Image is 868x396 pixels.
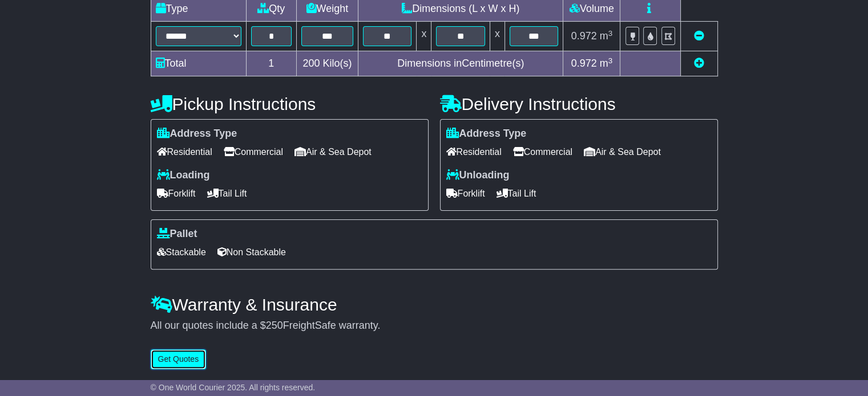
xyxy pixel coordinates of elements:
[151,320,718,332] div: All our quotes include a $ FreightSafe warranty.
[302,58,320,69] span: 200
[151,383,316,392] span: © One World Courier 2025. All rights reserved.
[446,128,527,140] label: Address Type
[417,22,431,51] td: x
[157,143,212,161] span: Residential
[490,22,504,51] td: x
[151,95,429,113] h4: Pickup Instructions
[608,56,613,65] sup: 3
[584,143,661,161] span: Air & Sea Depot
[496,185,536,202] span: Tail Lift
[571,30,597,42] span: 0.972
[446,185,485,202] span: Forklift
[207,185,247,202] span: Tail Lift
[151,51,246,76] td: Total
[513,143,572,161] span: Commercial
[151,349,207,369] button: Get Quotes
[600,58,613,69] span: m
[217,243,286,261] span: Non Stackable
[151,295,718,314] h4: Warranty & Insurance
[157,243,206,261] span: Stackable
[157,228,197,240] label: Pallet
[694,30,704,42] a: Remove this item
[294,143,372,161] span: Air & Sea Depot
[440,95,718,113] h4: Delivery Instructions
[157,128,237,140] label: Address Type
[157,185,196,202] span: Forklift
[446,143,502,161] span: Residential
[224,143,283,161] span: Commercial
[600,30,613,42] span: m
[571,58,597,69] span: 0.972
[358,51,563,76] td: Dimensions in Centimetre(s)
[608,29,613,38] sup: 3
[157,169,210,182] label: Loading
[266,320,283,331] span: 250
[296,51,358,76] td: Kilo(s)
[446,169,510,182] label: Unloading
[246,51,296,76] td: 1
[694,58,704,69] a: Add new item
